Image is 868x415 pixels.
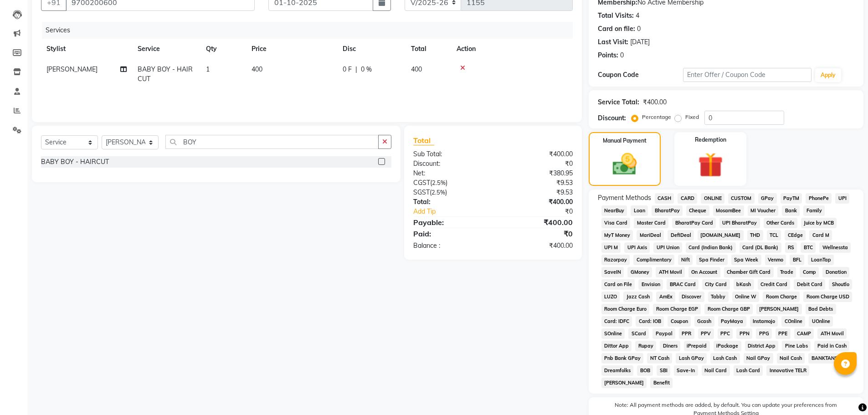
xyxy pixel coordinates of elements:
[668,230,694,241] span: DefiDeal
[361,65,372,74] span: 0 %
[668,316,691,327] span: Coupon
[493,149,580,159] div: ₹400.00
[672,218,716,228] span: BharatPay Card
[601,279,635,290] span: Card on File
[736,328,752,339] span: PPN
[601,341,632,351] span: Dittor App
[718,328,733,339] span: PPC
[656,267,685,277] span: ATH Movil
[806,193,832,204] span: PhonePe
[601,230,633,241] span: MyT Money
[815,68,841,82] button: Apply
[724,267,774,277] span: Chamber Gift Card
[702,279,730,290] span: City Card
[493,241,580,251] div: ₹400.00
[782,341,811,351] span: Pine Labs
[41,39,132,59] th: Stylist
[636,11,639,20] div: 4
[200,39,246,59] th: Qty
[809,316,833,327] span: UOnline
[636,316,664,327] span: Card: IOB
[165,135,379,149] input: Search or Scan
[801,218,837,228] span: Juice by MCB
[750,316,778,327] span: Instamojo
[493,217,580,228] div: ₹400.00
[702,365,730,376] span: Nail Card
[493,159,580,169] div: ₹0
[630,37,650,47] div: [DATE]
[679,328,694,339] span: PPR
[656,292,675,302] span: AmEx
[601,242,621,253] span: UPI M
[822,267,849,277] span: Donation
[719,218,760,228] span: UPI BharatPay
[598,24,635,34] div: Card on file:
[638,279,663,290] span: Envision
[835,193,849,204] span: UPI
[620,51,624,60] div: 0
[598,37,628,47] div: Last Visit:
[493,188,580,197] div: ₹9.53
[777,267,796,277] span: Trade
[628,328,649,339] span: SCard
[601,328,625,339] span: SOnline
[698,230,744,241] span: [DOMAIN_NAME]
[763,292,800,302] span: Room Charge
[781,316,805,327] span: COnline
[696,255,728,265] span: Spa Finder
[493,169,580,178] div: ₹380.95
[801,242,816,253] span: BTC
[633,255,674,265] span: Complimentary
[413,188,430,196] span: SGST
[748,205,779,216] span: MI Voucher
[337,39,406,59] th: Disc
[694,316,714,327] span: Gcash
[605,150,644,178] img: _cash.svg
[767,230,781,241] span: TCL
[598,193,651,203] span: Payment Methods
[781,193,802,204] span: PayTM
[406,197,493,207] div: Total:
[343,65,352,74] span: 0 F
[806,304,836,314] span: Bad Debts
[667,279,699,290] span: BRAC Card
[714,341,741,351] span: iPackage
[138,65,193,83] span: BABY BOY - HAIRCUT
[601,304,650,314] span: Room Charge Euro
[657,365,670,376] span: SBI
[601,205,627,216] span: NearBuy
[413,136,434,145] span: Total
[660,341,680,351] span: Diners
[652,328,675,339] span: Paypal
[406,241,493,251] div: Balance :
[246,39,337,59] th: Price
[406,188,493,197] div: ( )
[601,316,632,327] span: Card: IDFC
[406,159,493,169] div: Discount:
[493,178,580,188] div: ₹9.53
[432,179,446,186] span: 2.5%
[690,149,731,180] img: _gift.svg
[684,341,710,351] span: iPrepaid
[41,157,109,167] div: BABY BOY - HAIRCUT
[206,65,210,73] span: 1
[800,267,819,277] span: Comp
[745,341,779,351] span: District App
[679,292,704,302] span: Discover
[764,218,797,228] span: Other Cards
[829,279,852,290] span: Shoutlo
[803,292,852,302] span: Room Charge USD
[406,149,493,159] div: Sub Total:
[731,255,761,265] span: Spa Week
[704,304,753,314] span: Room Charge GBP
[655,193,674,204] span: CASH
[653,242,682,253] span: UPI Union
[631,205,648,216] span: Loan
[508,207,580,216] div: ₹0
[406,217,493,228] div: Payable:
[493,197,580,207] div: ₹400.00
[808,353,849,364] span: BANKTANSFER
[678,255,693,265] span: Nift
[777,353,805,364] span: Nail Cash
[623,292,652,302] span: Jazz Cash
